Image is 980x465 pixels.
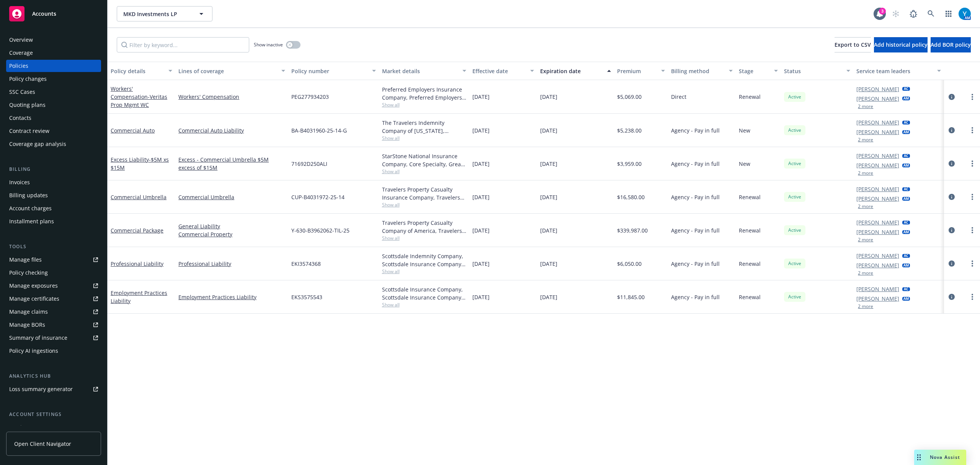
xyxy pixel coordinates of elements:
a: Overview [6,34,101,46]
button: Market details [379,62,469,80]
span: Open Client Navigator [14,440,71,448]
span: Show all [382,102,466,108]
a: [PERSON_NAME] [856,295,899,303]
a: Contacts [6,112,101,124]
a: [PERSON_NAME] [856,228,899,236]
a: Invoices [6,176,101,188]
a: Billing updates [6,189,101,201]
input: Filter by keyword... [117,37,249,52]
a: Policies [6,60,101,72]
span: [DATE] [540,260,557,268]
span: Renewal [739,193,761,201]
div: 3 [879,8,886,15]
span: $5,238.00 [617,126,642,134]
span: CUP-B4031972-25-14 [291,193,345,201]
div: Contract review [9,125,49,137]
a: Excess - Commercial Umbrella $5M excess of $15M [178,156,285,172]
span: New [739,126,750,134]
div: Quoting plans [9,99,46,111]
a: Account charges [6,202,101,214]
span: Add BOR policy [931,41,971,48]
span: [DATE] [540,160,557,168]
div: Service team [9,421,42,434]
div: SSC Cases [9,86,35,98]
div: Billing [6,165,101,173]
button: 2 more [858,138,873,142]
a: circleInformation [947,226,956,235]
span: Export to CSV [835,41,871,48]
button: Add BOR policy [931,37,971,52]
div: Overview [9,34,33,46]
span: Active [787,127,802,134]
span: Active [787,260,802,267]
button: 2 more [858,271,873,275]
span: PEG277934203 [291,93,329,101]
a: [PERSON_NAME] [856,118,899,126]
button: Add historical policy [874,37,928,52]
div: Scottsdale Indemnity Company, Scottsdale Insurance Company (Nationwide), [GEOGRAPHIC_DATA] [382,252,466,268]
div: Travelers Property Casualty Insurance Company, Travelers Insurance [382,185,466,201]
a: [PERSON_NAME] [856,285,899,293]
div: Contacts [9,112,31,124]
a: Accounts [6,3,101,25]
div: Invoices [9,176,30,188]
a: Start snowing [888,6,903,21]
a: [PERSON_NAME] [856,261,899,269]
a: more [968,292,977,301]
span: Show all [382,135,466,141]
div: Service team leaders [856,67,932,75]
span: [DATE] [472,126,490,134]
a: circleInformation [947,292,956,301]
div: Analytics hub [6,372,101,380]
span: Y-630-B3962062-TIL-25 [291,226,350,234]
span: Agency - Pay in full [671,193,720,201]
a: more [968,126,977,135]
a: more [968,159,977,168]
span: [DATE] [540,93,557,101]
div: Policy changes [9,73,47,85]
span: [DATE] [472,93,490,101]
span: Active [787,193,802,200]
div: Account charges [9,202,52,214]
a: Coverage gap analysis [6,138,101,150]
span: Accounts [32,11,56,17]
div: Policies [9,60,28,72]
div: Manage certificates [9,293,59,305]
a: [PERSON_NAME] [856,252,899,260]
button: Export to CSV [835,37,871,52]
div: Drag to move [914,450,924,465]
span: [DATE] [540,293,557,301]
a: Commercial Package [111,227,163,234]
span: Active [787,160,802,167]
div: Manage files [9,254,42,266]
div: Policy details [111,67,164,75]
span: Manage exposures [6,280,101,292]
div: Scottsdale Insurance Company, Scottsdale Insurance Company (Nationwide), Amwins [382,285,466,301]
a: Switch app [941,6,956,21]
span: [DATE] [472,226,490,234]
a: [PERSON_NAME] [856,152,899,160]
a: Manage files [6,254,101,266]
span: [DATE] [472,193,490,201]
span: Add historical policy [874,41,928,48]
span: Show all [382,301,466,308]
a: circleInformation [947,159,956,168]
button: Premium [614,62,668,80]
span: Show all [382,168,466,175]
span: $339,987.00 [617,226,648,234]
span: MKD Investments LP [123,10,189,18]
span: Direct [671,93,686,101]
img: photo [959,8,971,20]
a: Contract review [6,125,101,137]
div: Market details [382,67,458,75]
a: Manage certificates [6,293,101,305]
span: Active [787,93,802,100]
a: General Liability [178,222,285,230]
div: Premium [617,67,657,75]
span: $6,050.00 [617,260,642,268]
div: Expiration date [540,67,603,75]
div: Loss summary generator [9,383,73,395]
a: more [968,226,977,235]
span: Nova Assist [930,454,960,460]
span: $16,580.00 [617,193,645,201]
